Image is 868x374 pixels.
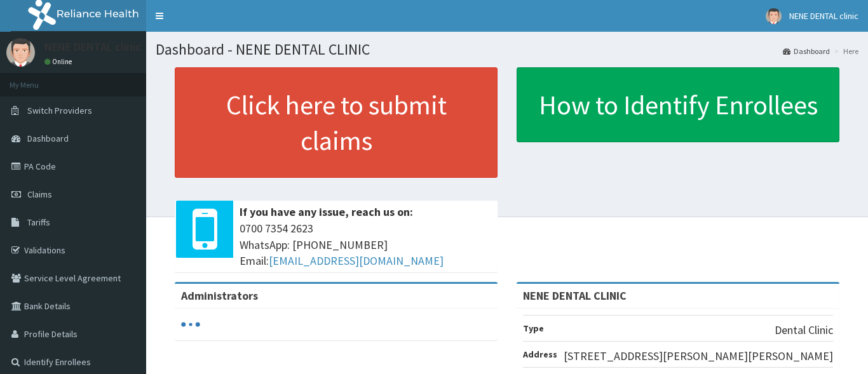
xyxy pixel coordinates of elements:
span: Dashboard [27,133,69,144]
span: Switch Providers [27,105,92,116]
span: NENE DENTAL clinic [789,10,858,22]
a: Dashboard [783,46,830,57]
b: If you have any issue, reach us on: [240,204,413,219]
span: 0700 7354 2623 WhatsApp: [PHONE_NUMBER] Email: [240,220,491,269]
img: User Image [6,38,35,67]
li: Here [831,46,858,57]
svg: audio-loading [181,315,200,334]
span: Claims [27,189,52,200]
a: Online [44,57,75,66]
b: Administrators [181,288,258,303]
h1: Dashboard - NENE DENTAL CLINIC [156,41,858,58]
b: Type [523,323,544,334]
strong: NENE DENTAL CLINIC [523,288,627,303]
p: [STREET_ADDRESS][PERSON_NAME][PERSON_NAME] [564,348,833,364]
p: Dental Clinic [775,322,833,338]
span: Tariffs [27,217,50,228]
img: User Image [766,8,782,24]
a: How to Identify Enrollees [517,67,839,142]
p: NENE DENTAL clinic [44,41,141,53]
b: Address [523,349,557,360]
a: [EMAIL_ADDRESS][DOMAIN_NAME] [269,253,444,268]
a: Click here to submit claims [175,67,498,178]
